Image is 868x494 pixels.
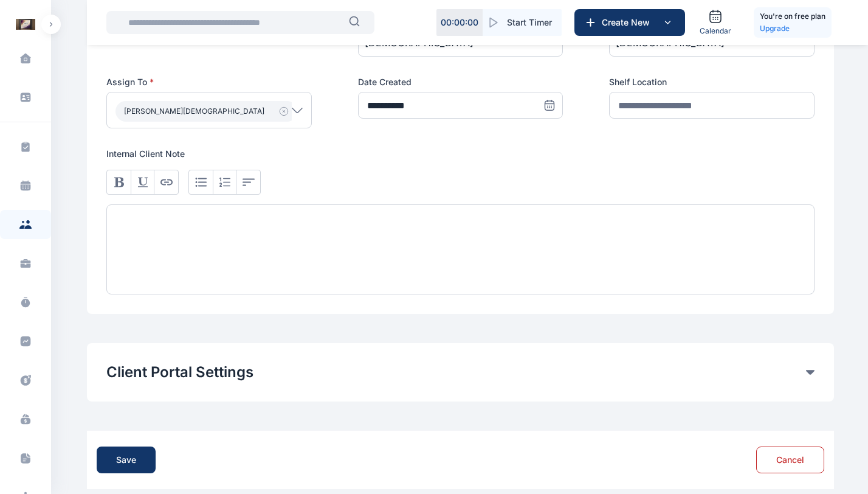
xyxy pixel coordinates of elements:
[756,447,824,473] button: Cancel
[609,76,815,88] label: Shelf Location
[760,10,825,23] h5: You're on free plan
[574,9,685,36] button: Create New
[358,76,563,88] label: Date Created
[106,363,806,382] button: Client Portal Settings
[760,23,825,35] a: Upgrade
[597,16,660,29] span: Create New
[695,4,736,41] a: Calendar
[116,454,136,466] div: Save
[106,363,815,382] div: Client Portal Settings
[124,106,264,116] span: [PERSON_NAME][DEMOGRAPHIC_DATA]
[441,16,478,29] p: 00 : 00 : 00
[700,26,731,36] span: Calendar
[106,76,312,88] p: Assign To
[507,16,552,29] span: Start Timer
[97,447,156,473] button: Save
[115,101,297,122] button: [PERSON_NAME][DEMOGRAPHIC_DATA]
[483,9,562,36] button: Start Timer
[106,148,815,160] p: Internal Client Note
